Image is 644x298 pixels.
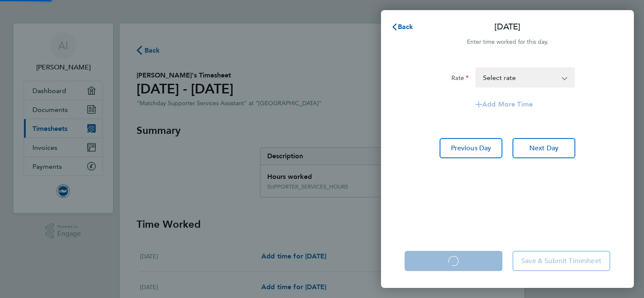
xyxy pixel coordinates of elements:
label: Rate [451,74,469,84]
span: Previous Day [451,144,491,152]
p: [DATE] [494,21,521,33]
span: Next Day [529,144,558,152]
span: Back [398,23,413,31]
button: Next Day [513,138,575,158]
button: Previous Day [440,138,502,158]
div: Enter time worked for this day. [381,37,634,47]
button: Back [383,19,422,35]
